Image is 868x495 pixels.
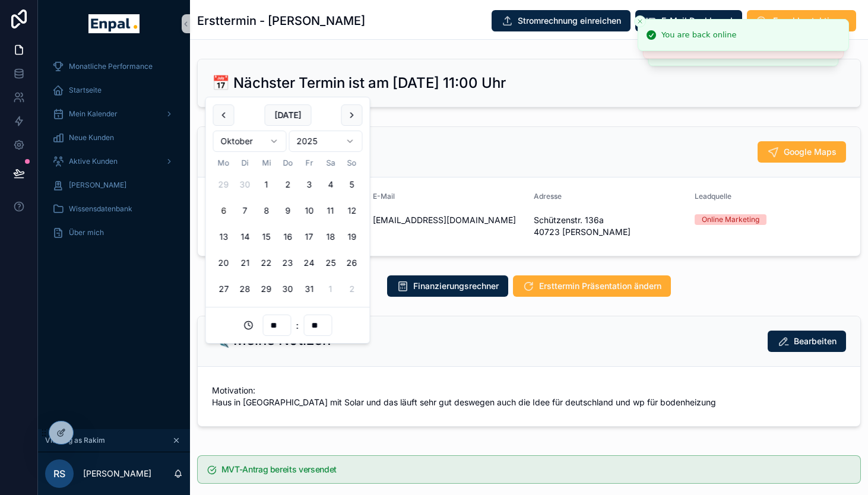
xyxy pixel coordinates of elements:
span: Wissensdatenbank [69,204,132,214]
button: Freitag, 10. Oktober 2025 [299,200,320,221]
button: Montag, 20. Oktober 2025 [213,252,235,274]
th: Donnerstag [277,157,299,169]
p: [PERSON_NAME] [83,468,151,480]
div: You are back online [661,29,736,41]
button: Sonntag, 12. Oktober 2025 [341,200,363,221]
img: App logo [88,14,139,33]
th: Dienstag [235,157,256,169]
button: Montag, 29. September 2025 [213,174,235,195]
button: Samstag, 25. Oktober 2025 [320,252,341,274]
button: Dienstag, 7. Oktober 2025 [235,200,256,221]
span: Google Maps [784,146,837,158]
button: [DATE] [264,104,311,126]
button: Sonntag, 2. November 2025 [341,278,363,300]
button: Donnerstag, 9. Oktober 2025 [277,200,299,221]
button: Sonntag, 19. Oktober 2025 [341,226,363,247]
button: Sonntag, 5. Oktober 2025 [341,174,363,195]
button: Donnerstag, 2. Oktober 2025 [277,174,299,195]
span: Mein Kalender [69,109,118,119]
button: Ersttermin Präsentation ändern [513,275,671,297]
a: Monatliche Performance [45,56,183,77]
button: Montag, 13. Oktober 2025 [213,226,235,247]
th: Samstag [320,157,341,169]
span: Schützenstr. 136a 40723 [PERSON_NAME] [534,214,685,238]
span: Monatliche Performance [69,62,153,71]
span: Leadquelle [695,192,731,201]
button: Mittwoch, 29. Oktober 2025 [256,278,277,300]
div: : [213,315,363,336]
button: Dienstag, 28. Oktober 2025 [235,278,256,300]
button: Freitag, 31. Oktober 2025 [299,278,320,300]
span: Finanzierungsrechner [413,280,499,292]
a: Wissensdatenbank [45,198,183,220]
div: Online Marketing [702,214,759,225]
h1: Ersttermin - [PERSON_NAME] [197,12,365,29]
button: Stromrechnung einreichen [492,10,631,31]
button: Samstag, 4. Oktober 2025 [320,174,341,195]
span: Adresse [534,192,562,201]
span: Über mich [69,228,104,237]
button: Montag, 27. Oktober 2025 [213,278,235,300]
button: Today, Montag, 6. Oktober 2025 [213,200,235,221]
button: Dienstag, 30. September 2025 [235,174,256,195]
button: Freitag, 3. Oktober 2025 [299,174,320,195]
button: Samstag, 11. Oktober 2025 [320,200,341,221]
button: Mittwoch, 1. Oktober 2025 [256,174,277,195]
button: Enpal kontaktieren [747,10,856,31]
a: Neue Kunden [45,127,183,148]
span: Motivation: Haus in [GEOGRAPHIC_DATA] mit Solar und das läuft sehr gut deswegen auch die Idee für... [212,385,846,408]
span: [PERSON_NAME] [69,180,126,190]
h2: 📅 Nächster Termin ist am [DATE] 11:00 Uhr [212,74,506,93]
span: Startseite [69,85,102,95]
div: scrollable content [38,47,190,259]
span: [EMAIL_ADDRESS][DOMAIN_NAME] [373,214,524,226]
button: Sonntag, 26. Oktober 2025 [341,252,363,274]
a: Mein Kalender [45,103,183,125]
button: Freitag, 17. Oktober 2025 [299,226,320,247]
span: Neue Kunden [69,133,114,142]
span: Ersttermin Präsentation ändern [539,280,661,292]
a: Aktive Kunden [45,151,183,172]
button: Donnerstag, 23. Oktober 2025 [277,252,299,274]
span: Viewing as Rakim [45,436,105,445]
button: E-Mail Dashboard [635,10,742,31]
th: Mittwoch [256,157,277,169]
button: Samstag, 18. Oktober 2025 [320,226,341,247]
h5: MVT-Antrag bereits versendet [221,465,851,474]
button: Google Maps [758,141,846,163]
button: Mittwoch, 15. Oktober 2025 [256,226,277,247]
th: Freitag [299,157,320,169]
table: Oktober 2025 [213,157,363,300]
span: Bearbeiten [794,335,837,347]
th: Sonntag [341,157,363,169]
span: RS [53,467,65,481]
button: Dienstag, 14. Oktober 2025 [235,226,256,247]
a: Über mich [45,222,183,243]
button: Bearbeiten [768,331,846,352]
button: Dienstag, 21. Oktober 2025 [235,252,256,274]
button: Donnerstag, 30. Oktober 2025 [277,278,299,300]
button: Freitag, 24. Oktober 2025 [299,252,320,274]
button: Mittwoch, 8. Oktober 2025 [256,200,277,221]
span: E-Mail [373,192,395,201]
button: Close toast [634,15,646,27]
span: Stromrechnung einreichen [518,15,621,27]
th: Montag [213,157,235,169]
a: Startseite [45,80,183,101]
span: Aktive Kunden [69,157,118,166]
button: Mittwoch, 22. Oktober 2025 [256,252,277,274]
button: Finanzierungsrechner [387,275,508,297]
button: Donnerstag, 16. Oktober 2025 [277,226,299,247]
a: [PERSON_NAME] [45,174,183,196]
button: Samstag, 1. November 2025 [320,278,341,300]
